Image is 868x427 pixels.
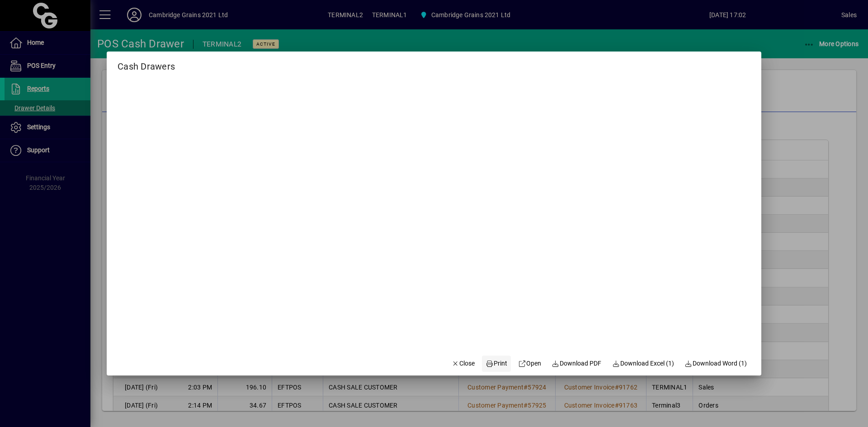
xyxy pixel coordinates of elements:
[681,356,751,372] button: Download Word (1)
[518,359,541,368] span: Open
[612,359,674,368] span: Download Excel (1)
[552,359,602,368] span: Download PDF
[685,359,747,368] span: Download Word (1)
[482,356,511,372] button: Print
[486,359,507,368] span: Print
[609,356,678,372] button: Download Excel (1)
[452,359,475,368] span: Close
[548,356,605,372] a: Download PDF
[514,356,545,372] a: Open
[107,52,186,74] h2: Cash Drawers
[448,356,479,372] button: Close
